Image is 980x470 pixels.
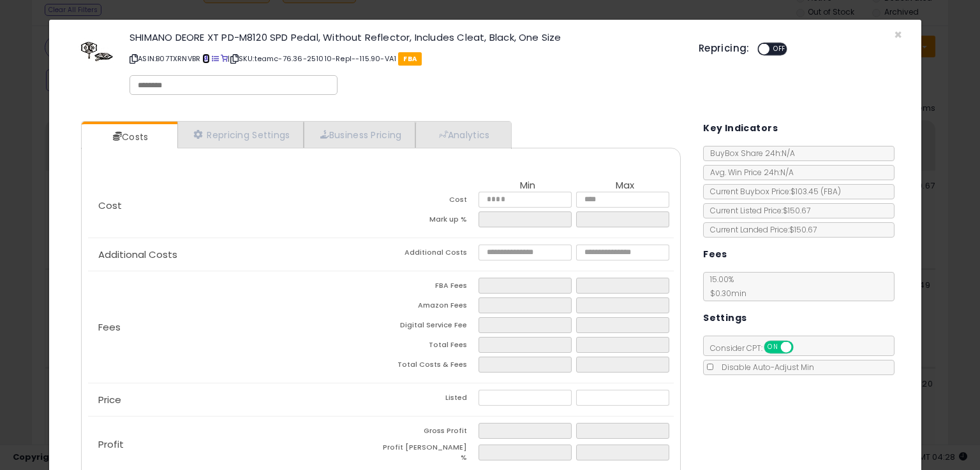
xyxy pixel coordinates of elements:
[381,245,479,264] td: Additional Costs
[398,52,422,66] span: FBA
[704,224,817,235] span: Current Landed Price: $150.67
[699,43,750,53] h5: Repricing:
[212,53,219,64] a: All offer listings
[381,443,479,466] td: Profit [PERSON_NAME] %
[88,322,381,332] p: Fees
[820,186,841,197] span: ( FBA )
[130,32,679,42] h3: SHIMANO DEORE XT PD-M8120 SPD Pedal, Without Reflector, Includes Cleat, Black, One Size
[704,274,746,299] span: 15.00 %
[715,362,814,373] span: Disable Auto-Adjust Min
[381,317,479,337] td: Digital Service Fee
[381,390,479,409] td: Listed
[415,122,510,148] a: Analytics
[381,337,479,357] td: Total Fees
[894,25,902,44] span: ×
[381,192,479,211] td: Cost
[704,205,810,216] span: Current Listed Price: $150.67
[304,122,415,148] a: Business Pricing
[202,53,209,64] a: BuyBox page
[381,357,479,376] td: Total Costs & Fees
[576,180,674,192] th: Max
[88,250,381,260] p: Additional Costs
[88,395,381,405] p: Price
[82,124,176,150] a: Costs
[704,167,794,178] span: Avg. Win Price 24h: N/A
[177,122,304,148] a: Repricing Settings
[88,201,381,211] p: Cost
[703,120,778,136] h5: Key Indicators
[381,423,479,443] td: Gross Profit
[381,278,479,297] td: FBA Fees
[704,186,841,197] span: Current Buybox Price:
[704,148,795,159] span: BuyBox Share 24h: N/A
[765,342,781,353] span: ON
[703,246,727,262] h5: Fees
[221,53,228,64] a: Your listing only
[381,211,479,231] td: Mark up %
[704,288,746,299] span: $0.30 min
[130,48,679,69] p: ASIN: B07TXRNVBR | SKU: teamc-76.36-251010-Repl--115.90-VA1
[88,439,381,450] p: Profit
[769,44,790,55] span: OFF
[703,310,746,326] h5: Settings
[381,297,479,317] td: Amazon Fees
[791,186,841,197] span: $103.45
[704,343,810,353] span: Consider CPT:
[792,342,812,353] span: OFF
[479,180,576,192] th: Min
[78,32,116,71] img: 31sRno3Sm-L._SL60_.jpg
